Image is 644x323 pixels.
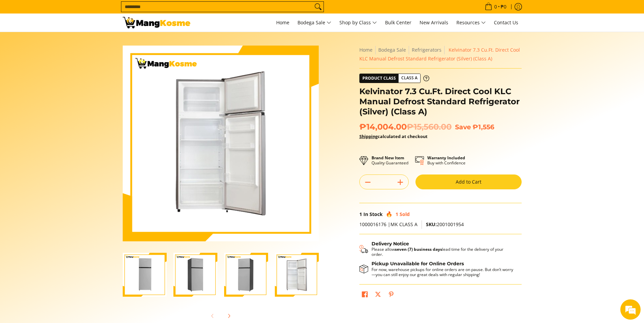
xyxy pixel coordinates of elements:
a: Product Class Class A [359,74,429,83]
a: Shipping [359,133,378,139]
a: Bulk Center [382,14,415,32]
span: 1000016176 |MK CLASS A [359,221,418,227]
a: Bodega Sale [378,47,406,53]
strong: Pickup Unavailable for Online Orders [372,261,464,267]
nav: Breadcrumbs [359,46,522,63]
img: Kelvinator 7.3 Cu.Ft. Direct Cool KLC Manual Defrost Standard Refriger | Mang Kosme [123,17,190,28]
span: 0 [493,4,498,9]
span: Bodega Sale [297,19,331,27]
a: Post on X [373,290,383,301]
span: Kelvinator 7.3 Cu.Ft. Direct Cool KLC Manual Defrost Standard Refrigerator (Silver) (Class A) [359,47,520,62]
button: Add to Cart [415,174,522,189]
img: Kelvinator 7.3 Cu.Ft. Direct Cool KLC Manual Defrost Standard Refrigerator (Silver) (Class A)-3 [224,253,268,297]
a: Home [273,14,293,32]
span: New Arrivals [420,19,448,26]
span: ₱14,004.00 [359,122,452,132]
a: New Arrivals [416,14,452,32]
span: Shop by Class [339,19,377,27]
img: Kelvinator 7.3 Cu.Ft. Direct Cool KLC Manual Defrost Standard Refrigerator (Silver) (Class A)-4 [275,253,319,297]
span: Resources [456,19,486,27]
span: Class A [399,74,420,82]
img: Kelvinator 7.3 Cu.Ft. Direct Cool KLC Manual Defrost Standard Refrigerator (Silver) (Class A)-2 [173,253,217,297]
button: Add [392,177,408,188]
img: Kelvinator 7.3 Cu.Ft. Direct Cool KLC Manual Defrost Standard Refrigerator (Silver) (Class A) [123,46,319,241]
span: • [483,3,508,10]
a: Bodega Sale [294,14,335,32]
h1: Kelvinator 7.3 Cu.Ft. Direct Cool KLC Manual Defrost Standard Refrigerator (Silver) (Class A) [359,86,522,117]
span: ₱0 [500,4,507,9]
strong: Brand New Item [372,155,404,161]
a: Share on Facebook [360,290,369,301]
span: In Stock [363,211,383,217]
a: Refrigerators [412,47,442,53]
span: ₱1,556 [473,123,494,131]
button: Search [313,2,324,12]
strong: Delivery Notice [372,241,409,247]
p: Please allow lead time for the delivery of your order. [372,247,515,257]
p: For now, warehouse pickups for online orders are on pause. But don’t worry—you can still enjoy ou... [372,267,515,277]
span: 2001001954 [426,221,464,227]
span: SKU: [426,221,437,227]
span: Home [276,19,289,26]
span: Contact Us [494,19,518,26]
strong: calculated at checkout [359,133,428,139]
span: Sold [400,211,410,217]
button: Shipping & Delivery [359,241,515,257]
a: Contact Us [491,14,522,32]
a: Resources [453,14,489,32]
span: Save [455,123,471,131]
span: Bulk Center [385,19,411,26]
button: Subtract [360,177,376,188]
img: Kelvinator 7.3 Cu.Ft. Direct Cool KLC Manual Defrost Standard Refrigerator (Silver) (Class A)-1 [123,253,167,297]
a: Shop by Class [336,14,380,32]
p: Buy with Confidence [427,155,466,165]
strong: seven (7) business days [395,246,442,252]
nav: Main Menu [197,14,522,32]
span: 1 [359,211,362,217]
span: 1 [396,211,398,217]
span: Product Class [360,74,399,83]
del: ₱15,560.00 [407,122,452,132]
strong: Warranty Included [427,155,465,161]
p: Quality Guaranteed [372,155,408,165]
a: Pin on Pinterest [386,290,396,301]
a: Home [359,47,373,53]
